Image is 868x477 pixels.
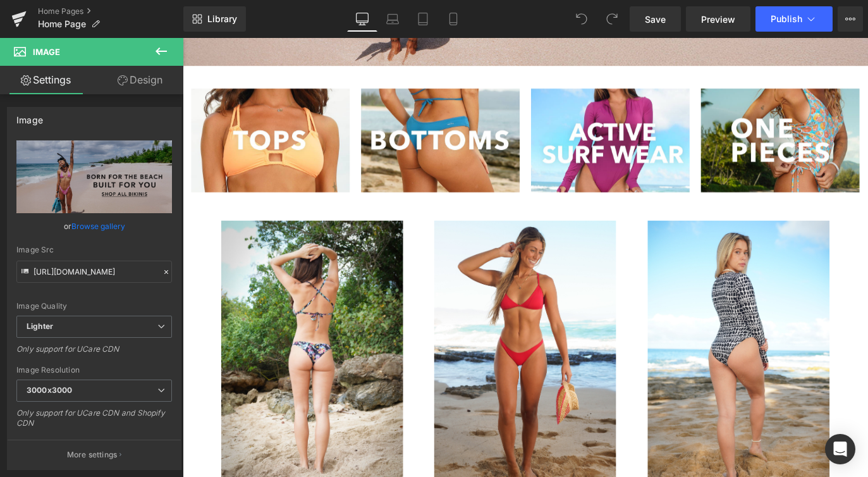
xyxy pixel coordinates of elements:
[16,245,172,254] div: Image Src
[67,449,118,461] p: More settings
[645,13,666,26] span: Save
[94,66,186,94] a: Design
[27,385,72,395] b: 3000x3000
[16,344,172,362] div: Only support for UCare CDN
[408,6,438,32] a: Tablet
[183,6,246,32] a: New Library
[16,220,172,233] div: or
[838,6,863,32] button: More
[686,6,750,32] a: Preview
[207,13,237,25] span: Library
[27,321,53,331] b: Lighter
[755,6,833,32] button: Publish
[16,302,172,311] div: Image Quality
[377,6,408,32] a: Laptop
[438,6,468,32] a: Mobile
[38,6,183,16] a: Home Pages
[16,108,43,125] div: Image
[347,6,377,32] a: Desktop
[38,19,86,29] span: Home Page
[825,434,855,464] div: Open Intercom Messenger
[569,6,594,32] button: Undo
[16,408,172,437] div: Only support for UCare CDN and Shopify CDN
[8,440,181,469] button: More settings
[71,215,125,237] a: Browse gallery
[16,261,172,283] input: Link
[33,47,60,57] span: Image
[701,13,735,26] span: Preview
[771,14,802,24] span: Publish
[16,366,172,375] div: Image Resolution
[599,6,625,32] button: Redo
